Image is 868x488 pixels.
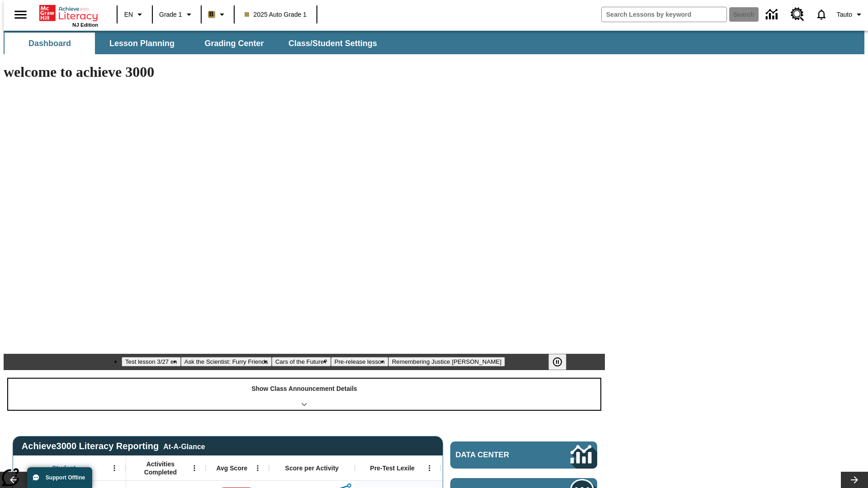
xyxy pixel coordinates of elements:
span: B [209,9,214,20]
button: Grade: Grade 1, Select a grade [156,6,198,23]
button: Dashboard [5,33,95,54]
span: Grade 1 [159,10,182,19]
div: At-A-Glance [163,441,205,451]
button: Slide 4 Pre-release lesson [331,357,388,366]
span: Activities Completed [131,460,190,476]
button: Open Menu [108,461,121,475]
a: Resource Center, Will open in new tab [785,2,810,27]
span: Student [52,464,75,472]
span: Tauto [837,10,852,19]
span: Achieve3000 Literacy Reporting [22,441,205,451]
button: Lesson Planning [97,33,187,54]
div: SubNavbar [4,31,864,54]
span: EN [124,10,133,19]
a: Notifications [810,3,833,26]
button: Slide 1 Test lesson 3/27 en [122,357,181,366]
h1: welcome to achieve 3000 [4,64,605,80]
button: Open Menu [251,461,264,475]
button: Class/Student Settings [281,33,384,54]
div: Show Class Announcement Details [8,379,600,410]
div: SubNavbar [4,33,385,54]
button: Support Offline [27,467,92,488]
span: NJ Edition [72,22,98,28]
input: search field [602,7,726,22]
span: Score per Activity [285,464,339,472]
span: Data Center [456,450,540,460]
button: Grading Center [189,33,279,54]
button: Language: EN, Select a language [120,6,149,23]
button: Slide 5 Remembering Justice O'Connor [388,357,505,366]
button: Slide 2 Ask the Scientist: Furry Friends [181,357,272,366]
span: 2025 Auto Grade 1 [245,10,307,19]
p: Show Class Announcement Details [251,384,357,394]
span: Support Offline [46,474,85,481]
button: Open Menu [188,461,201,475]
div: Home [39,3,98,28]
div: Pause [548,354,576,370]
a: Home [39,4,98,22]
a: Data Center [760,2,785,27]
span: Pre-Test Lexile [370,464,415,472]
a: Data Center [450,441,597,469]
button: Slide 3 Cars of the Future? [272,357,331,366]
button: Profile/Settings [833,6,868,23]
button: Open Menu [423,461,436,475]
button: Open side menu [7,1,34,28]
button: Lesson carousel, Next [841,472,868,488]
button: Pause [548,354,566,370]
button: Boost Class color is light brown. Change class color [204,6,231,23]
span: Avg Score [216,464,247,472]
